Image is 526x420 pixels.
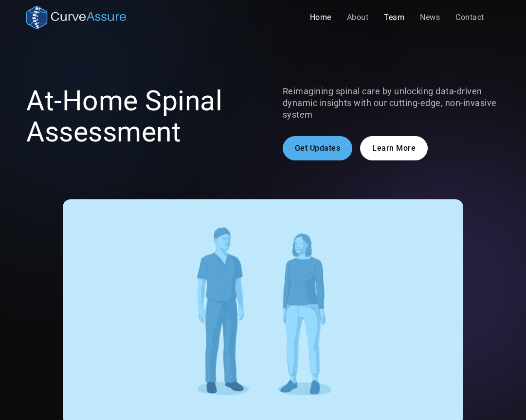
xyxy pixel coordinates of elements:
a: About [339,8,377,27]
p: Reimagining spinal care by unlocking data-driven dynamic insights with our cutting-edge, non-inva... [283,86,500,121]
a: Home [302,8,339,27]
a: home [26,6,126,29]
a: News [412,8,448,27]
a: Contact [448,8,492,27]
h1: At-Home Spinal Assessment [26,86,243,148]
a: Get Updates [283,136,353,160]
a: Team [376,8,412,27]
a: Learn More [360,136,428,160]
